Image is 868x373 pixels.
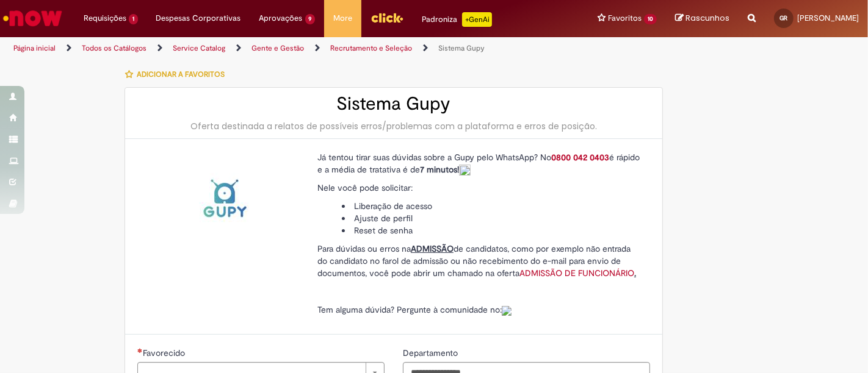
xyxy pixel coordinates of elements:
p: Já tentou tirar suas dúvidas sobre a Gupy pelo WhatsApp? No é rápido e a média de tratativa é de [317,151,641,176]
strong: 7 minutos! [420,164,471,175]
button: Adicionar a Favoritos [125,62,231,87]
p: Nele você pode solicitar: [317,182,641,194]
img: ServiceNow [1,6,64,30]
li: Reset de senha [342,224,641,236]
a: Rascunhos [675,13,729,24]
span: Favoritos [608,12,642,24]
a: Sistema Gupy [438,43,485,53]
span: ADMISSÃO [411,243,454,254]
span: [PERSON_NAME] [797,13,859,23]
div: Oferta destinada a relatos de possíveis erros/problemas com a plataforma e erros de posição. [137,120,650,132]
span: . [634,268,636,279]
span: 9 [305,14,316,24]
a: Gente e Gestão [251,43,304,53]
li: Liberação de acesso [342,200,641,212]
p: +GenAi [462,12,492,27]
span: Aprovações [259,12,303,24]
span: GR [780,14,788,22]
a: Service Catalog [173,43,225,53]
p: Tem alguma dúvida? Pergunte à comunidade no: [317,304,641,316]
h2: Sistema Gupy [137,94,650,114]
div: Padroniza [422,12,492,27]
img: sys_attachment.do [459,165,471,176]
a: Recrutamento e Seleção [330,43,412,53]
img: click_logo_yellow_360x200.png [371,9,403,27]
span: Adicionar a Favoritos [137,69,225,79]
li: Ajuste de perfil [342,212,641,224]
a: Colabora [502,304,512,315]
img: sys_attachment.do [502,306,512,316]
span: Rascunhos [685,12,729,24]
a: 0800 042 0403 [551,152,609,163]
span: More [333,12,352,24]
p: Para dúvidas ou erros na de candidatos, como por exemplo não entrada do candidato no farol de adm... [317,243,641,279]
span: Necessários [137,348,143,353]
span: Despesas Corporativas [156,12,241,24]
img: Sistema Gupy [190,163,255,226]
a: Todos os Catálogos [82,43,146,53]
a: ADMISSÃO DE FUNCIONÁRIO [519,268,634,279]
span: Departamento [403,347,460,358]
span: 10 [644,14,657,24]
a: Página inicial [13,43,56,53]
span: Requisições [84,12,126,24]
span: 1 [129,14,138,24]
ul: Trilhas de página [9,37,570,60]
span: Necessários - Favorecido [143,347,187,358]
